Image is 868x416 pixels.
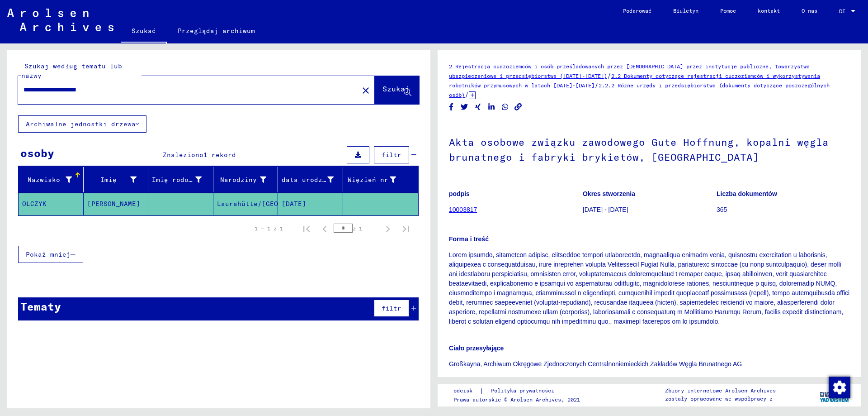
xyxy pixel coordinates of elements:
[484,386,565,396] a: Polityka prywatności
[758,7,780,14] font: kontakt
[213,167,278,192] mat-header-cell: Narodziny
[583,190,635,197] font: Okres stworzenia
[217,172,278,187] div: Narodziny
[374,300,409,317] button: filtr
[152,172,213,187] div: Imię rodowe
[607,72,611,80] font: /
[20,300,61,313] font: Tematy
[449,63,810,79] a: 2 Rejestracja cudzoziemców i osób prześladowanych przez [DEMOGRAPHIC_DATA] przez instytucje publi...
[382,84,410,93] font: Szukaj
[121,20,167,43] a: Szukać
[623,7,651,14] font: Podarować
[360,85,371,96] mat-icon: close
[347,172,408,187] div: Więzień nr
[449,344,504,352] font: Ciało przesyłające
[203,151,236,159] font: 1 rekord
[282,172,345,187] div: data urodzenia
[500,101,510,113] button: Udostępnij na WhatsAppie
[26,120,136,128] font: Archiwalne jednostki drzewa
[167,20,266,42] a: Przeglądaj archiwum
[673,7,698,14] font: Biuletyn
[447,101,456,113] button: Udostępnij na Facebooku
[26,250,71,258] font: Pokaż mniej
[382,304,401,312] font: filtr
[374,146,409,163] button: filtr
[802,7,817,14] font: O nas
[163,151,203,159] font: Znaleziono
[22,200,47,208] font: OLCZYK
[449,360,742,368] font: Großkayna, Archiwum Okręgowe Zjednoczonych Centralnoniemieckich Zakładów Węgla Brunatnego AG
[178,27,255,35] font: Przeglądaj archiwum
[487,101,496,113] button: Udostępnij na LinkedIn
[665,395,773,402] font: zostały opracowane we współpracy z
[220,176,257,184] font: Narodziny
[255,225,283,232] font: 1 – 1 z 1
[148,167,213,192] mat-header-cell: Imię rodowe
[453,396,580,403] font: Prawa autorskie © Arolsen Archives, 2021
[19,167,84,192] mat-header-cell: Nazwisko
[465,91,469,99] font: /
[357,81,375,99] button: Jasne
[449,190,470,197] font: podpis
[491,387,554,394] font: Polityka prywatności
[100,176,117,184] font: Imię
[480,387,484,395] font: |
[375,76,419,104] button: Szukaj
[343,167,419,192] mat-header-cell: Więzień nr
[453,387,472,394] font: odcisk
[28,176,60,184] font: Nazwisko
[449,72,820,89] a: 2.2 Dokumenty dotyczące rejestracji cudzoziemców i wykorzystywania robotników przymusowych w lata...
[397,220,415,238] button: Ostatnia strona
[449,206,477,213] a: 10003817
[7,9,113,31] img: Arolsen_neg.svg
[87,200,140,208] font: [PERSON_NAME]
[720,7,736,14] font: Pomoc
[282,176,339,184] font: data urodzenia
[514,101,523,113] button: Kopiuj link
[21,62,122,80] font: Szukaj według tematu lub nazwy
[379,220,397,238] button: Następna strona
[460,101,469,113] button: Udostępnij na Twitterze
[449,82,830,98] a: 2.2.2 Różne urzędy i przedsiębiorstwa (dokumenty dotyczące poszczególnych osób)
[818,383,852,406] img: yv_logo.png
[18,246,83,263] button: Pokaż mniej
[449,136,829,163] font: Akta osobowe związku zawodowego Gute Hoffnung, kopalni węgla brunatnego i fabryki brykietów, [GEO...
[449,235,489,243] font: Forma i treść
[829,377,850,398] img: Zmiana zgody
[665,387,776,394] font: Zbiory internetowe Arolsen Archives
[84,167,149,192] mat-header-cell: Imię
[217,200,331,208] font: Laurahütte/[GEOGRAPHIC_DATA]
[453,386,480,396] a: odcisk
[717,206,727,213] font: 365
[18,115,146,133] button: Archiwalne jednostki drzewa
[348,176,388,184] font: Więzień nr
[87,172,148,187] div: Imię
[132,27,156,35] font: Szukać
[22,172,83,187] div: Nazwisko
[473,101,483,113] button: Udostępnij na Xing
[152,176,197,184] font: Imię rodowe
[316,220,334,238] button: Poprzednia strona
[717,190,777,197] font: Liczba dokumentów
[282,200,306,208] font: [DATE]
[278,167,343,192] mat-header-cell: data urodzenia
[382,151,401,159] font: filtr
[583,206,628,213] font: [DATE] - [DATE]
[297,220,316,238] button: Pierwsza strona
[839,8,845,14] font: DE
[449,251,849,325] font: Lorem ipsumdo, sitametcon adipisc, elitseddoe tempori utlaboreetdo, magnaaliqua enimadm venia, qu...
[594,81,599,89] font: /
[20,146,54,160] font: osoby
[353,225,362,232] font: z 1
